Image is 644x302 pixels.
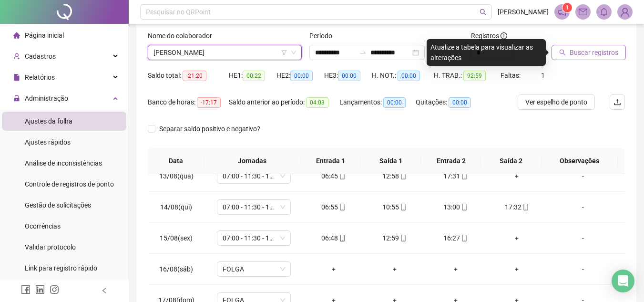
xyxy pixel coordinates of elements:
span: -21:20 [183,71,206,81]
div: 06:55 [311,202,357,212]
span: notification [558,8,566,16]
span: Ajustes rápidos [25,138,71,146]
span: Validar protocolo [25,243,76,251]
span: 1 [566,4,569,11]
span: 00:00 [398,71,420,81]
div: Saldo total: [148,70,229,81]
div: Atualize a tabela para visualizar as alterações [427,39,546,66]
span: mobile [338,204,346,210]
div: 12:59 [372,233,418,243]
span: 00:22 [243,71,265,81]
span: 07:00 - 11:30 - 13:00 - 16:30 [223,231,285,245]
span: mobile [460,204,468,210]
span: search [480,9,487,16]
span: ADEVALDO SANTOS SOUZA MIRANDA [153,45,296,60]
span: 07:00 - 11:30 - 13:00 - 17:30 [223,169,285,183]
div: Quitações: [416,97,482,108]
span: 04:03 [306,97,328,108]
span: upload [613,98,621,106]
span: Link para registro rápido [25,264,97,272]
span: Gestão de solicitações [25,201,91,209]
th: Jornadas [204,148,301,174]
div: + [494,233,540,243]
span: to [359,49,367,56]
span: Faltas: [501,72,522,79]
div: 06:45 [311,171,357,181]
span: file [13,74,20,81]
span: Página inicial [25,31,64,39]
span: search [559,49,566,56]
span: 00:00 [449,97,471,108]
span: Ajustes da folha [25,117,72,125]
span: Relatórios [25,73,55,81]
span: Ocorrências [25,222,61,230]
span: facebook [21,285,31,294]
span: Cadastros [25,52,56,60]
div: 17:31 [433,171,479,181]
div: Banco de horas: [148,97,229,108]
div: H. NOT.: [372,70,434,81]
span: user-add [13,53,20,60]
span: Ver espelho de ponto [525,97,587,107]
span: [PERSON_NAME] [498,7,549,17]
span: lock [13,95,20,102]
div: Saldo anterior ao período: [229,97,339,108]
div: 12:58 [372,171,418,181]
span: Controle de registros de ponto [25,180,114,188]
span: Separar saldo positivo e negativo? [155,124,264,134]
span: 1 [541,72,545,79]
span: Buscar registros [570,47,618,58]
div: Lançamentos: [339,97,416,108]
span: mobile [399,235,407,241]
div: HE 3: [324,70,372,81]
span: Administração [25,94,68,102]
div: Open Intercom Messenger [612,270,634,292]
span: 16/08(sáb) [159,265,193,273]
th: Data [148,148,204,174]
span: mobile [460,235,468,241]
div: - [555,202,611,212]
span: 13/08(qua) [159,172,194,180]
div: + [433,264,479,274]
span: mobile [460,173,468,179]
button: Buscar registros [552,45,626,60]
span: Análise de inconsistências [25,159,102,167]
th: Saída 1 [361,148,421,174]
span: 15/08(sex) [160,234,193,242]
th: Entrada 1 [301,148,361,174]
div: + [494,264,540,274]
div: + [372,264,418,274]
img: 90425 [618,5,632,19]
div: 16:27 [433,233,479,243]
div: - [555,171,611,181]
div: + [494,171,540,181]
span: 92:59 [463,71,486,81]
th: Entrada 2 [421,148,481,174]
span: bell [600,8,608,16]
span: filter [281,50,287,55]
span: Observações [549,156,610,166]
div: - [555,233,611,243]
div: 17:32 [494,202,540,212]
div: 10:55 [372,202,418,212]
span: mobile [521,204,529,210]
span: mail [579,8,587,16]
th: Saída 2 [481,148,541,174]
span: linkedin [35,285,45,294]
span: mobile [338,173,346,179]
button: Ver espelho de ponto [518,94,595,110]
sup: 1 [562,3,572,12]
span: instagram [50,285,59,294]
div: 13:00 [433,202,479,212]
span: FOLGA [223,262,285,276]
div: - [555,264,611,274]
span: 07:00 - 11:30 - 13:00 - 17:30 [223,200,285,214]
span: left [101,287,108,294]
span: Registros [471,31,507,41]
label: Nome do colaborador [148,31,218,41]
span: -17:17 [197,97,221,108]
span: mobile [338,235,346,241]
div: + [311,264,357,274]
span: info-circle [501,32,507,39]
div: HE 1: [229,70,276,81]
